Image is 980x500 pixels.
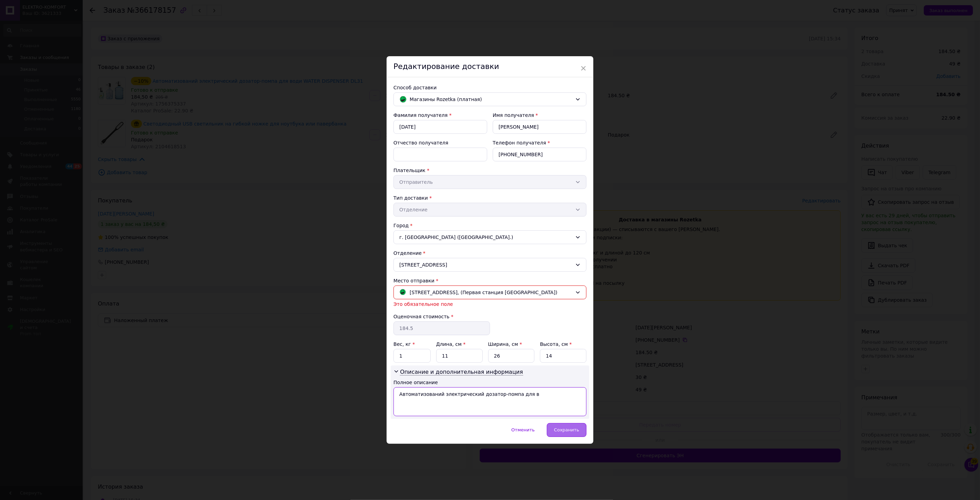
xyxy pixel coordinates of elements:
textarea: Автоматизований электрический дозатор-помпа для в [394,387,586,416]
input: +380 [493,148,586,161]
div: Редактирование доставки [387,56,593,77]
div: [STREET_ADDRESS] [394,258,586,272]
span: [STREET_ADDRESS], (Первая станция [GEOGRAPHIC_DATA]) [410,289,558,296]
span: Это обязательное поле [394,301,453,307]
div: Место отправки [394,277,586,284]
label: Отчество получателя [394,140,448,146]
div: Плательщик [394,167,586,174]
label: Ширина, см [488,341,522,347]
div: Тип доставки [394,194,586,201]
label: Длина, см [436,341,466,347]
label: Полное описание [394,380,438,385]
label: Высота, см [540,341,572,347]
span: Отменить [511,427,535,432]
span: Описание и дополнительная информация [400,369,523,376]
span: Сохранить [554,427,579,432]
label: Вес, кг [394,341,415,347]
div: Город [394,222,586,229]
label: Фамилия получателя [394,112,448,118]
div: Способ доставки [394,84,586,91]
div: Отделение [394,250,586,257]
div: г. [GEOGRAPHIC_DATA] ([GEOGRAPHIC_DATA].) [394,230,586,244]
label: Имя получателя [493,112,534,118]
label: Оценочная стоимость [394,314,450,319]
span: × [580,62,586,74]
span: Магазины Rozetka (платная) [410,96,572,103]
label: Телефон получателя [493,140,546,146]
